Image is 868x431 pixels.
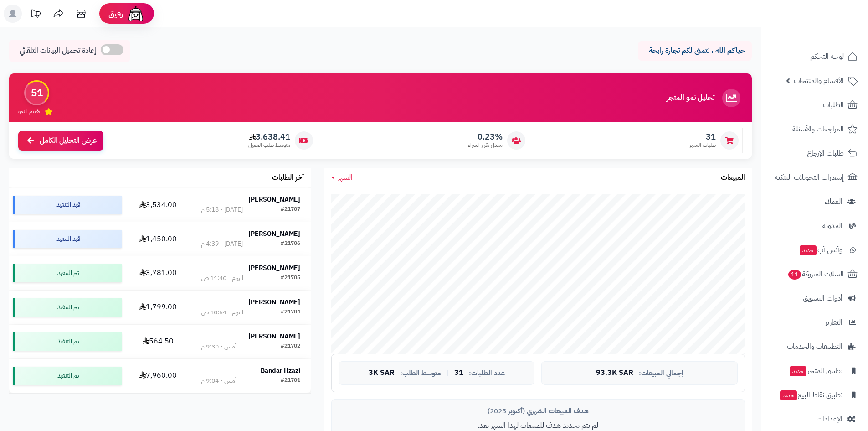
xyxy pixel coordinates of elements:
td: 1,450.00 [125,222,190,256]
span: الطلبات [823,99,844,111]
a: أدوات التسويق [767,287,863,309]
td: 7,960.00 [125,359,190,393]
span: 3K SAR [369,369,395,377]
span: 93.3K SAR [596,369,633,377]
span: 31 [689,132,716,142]
a: التطبيقات والخدمات [767,336,863,358]
span: تطبيق المتجر [789,364,842,377]
div: تم التنفيذ [13,367,122,385]
a: طلبات الإرجاع [767,142,863,164]
span: | [447,369,449,376]
a: المدونة [767,215,863,237]
span: طلبات الشهر [689,141,716,149]
a: السلات المتروكة11 [767,263,863,285]
span: رفيق [108,8,123,19]
a: التقارير [767,312,863,333]
div: تم التنفيذ [13,264,122,282]
td: 564.50 [125,325,190,358]
div: #21701 [281,376,300,385]
span: 11 [788,269,801,280]
span: متوسط الطلب: [400,369,441,377]
h3: المبيعات [721,174,745,182]
td: 3,534.00 [125,188,190,222]
span: السلات المتروكة [787,268,844,280]
span: المراجعات والأسئلة [792,123,844,135]
span: الإعدادات [817,413,842,426]
a: وآتس آبجديد [767,239,863,261]
div: هدف المبيعات الشهري (أكتوبر 2025) [339,406,738,416]
span: تطبيق نقاط البيع [779,389,842,401]
span: العملاء [825,195,842,208]
a: الطلبات [767,94,863,116]
span: 3,638.41 [248,132,290,142]
td: 1,799.00 [125,291,190,324]
div: اليوم - 11:40 ص [201,274,243,283]
div: #21706 [281,239,300,249]
span: جديد [800,245,817,255]
span: عرض التحليل الكامل [40,135,97,146]
div: أمس - 9:04 م [201,376,236,385]
img: logo-2.png [806,12,859,31]
div: #21704 [281,308,300,317]
span: إعادة تحميل البيانات التلقائي [20,46,96,56]
span: إجمالي المبيعات: [639,369,683,377]
a: الإعدادات [767,408,863,430]
span: المدونة [822,219,842,232]
img: ai-face.png [127,5,145,23]
strong: [PERSON_NAME] [248,263,300,273]
a: المراجعات والأسئلة [767,118,863,140]
div: #21702 [281,342,300,351]
a: لوحة التحكم [767,46,863,68]
span: 31 [454,369,463,377]
strong: [PERSON_NAME] [248,297,300,307]
a: عرض التحليل الكامل [18,131,103,151]
div: قيد التنفيذ [13,196,122,214]
strong: [PERSON_NAME] [248,332,300,341]
div: #21707 [281,205,300,214]
div: #21705 [281,274,300,283]
span: عدد الطلبات: [469,369,505,377]
span: التطبيقات والخدمات [787,340,842,353]
a: إشعارات التحويلات البنكية [767,166,863,188]
span: جديد [780,390,797,400]
span: لوحة التحكم [810,50,844,63]
span: التقارير [825,316,842,329]
div: أمس - 9:30 م [201,342,236,351]
strong: [PERSON_NAME] [248,195,300,204]
a: تطبيق المتجرجديد [767,360,863,382]
span: الشهر [338,172,353,183]
h3: تحليل نمو المتجر [667,94,714,102]
span: وآتس آب [799,244,842,256]
strong: Bandar Hzazi [261,366,300,375]
p: حياكم الله ، نتمنى لكم تجارة رابحة [645,46,745,56]
span: تقييم النمو [18,108,40,115]
h3: آخر الطلبات [272,174,304,182]
div: [DATE] - 4:39 م [201,239,243,249]
a: الشهر [331,172,353,183]
div: تم التنفيذ [13,332,122,351]
td: 3,781.00 [125,256,190,290]
span: طلبات الإرجاع [807,147,844,160]
div: تم التنفيذ [13,298,122,317]
span: إشعارات التحويلات البنكية [775,171,844,184]
span: الأقسام والمنتجات [794,74,844,87]
span: 0.23% [468,132,503,142]
span: جديد [790,366,806,376]
span: معدل تكرار الشراء [468,141,503,149]
span: متوسط طلب العميل [248,141,290,149]
a: تطبيق نقاط البيعجديد [767,384,863,406]
span: أدوات التسويق [803,292,842,305]
a: العملاء [767,191,863,213]
a: تحديثات المنصة [24,5,47,25]
strong: [PERSON_NAME] [248,229,300,239]
div: [DATE] - 5:18 م [201,205,243,214]
div: اليوم - 10:54 ص [201,308,243,317]
div: قيد التنفيذ [13,230,122,248]
p: لم يتم تحديد هدف للمبيعات لهذا الشهر بعد. [339,421,738,431]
